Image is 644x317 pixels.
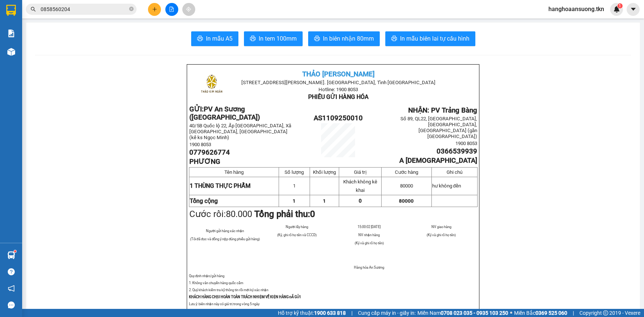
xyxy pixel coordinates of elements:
span: notification [8,285,15,292]
strong: KHÁCH HÀNG CHỊU HOÀN TOÀN TRÁCH NHIỆM VỀ KIỆN HÀNG ĐÃ GỬI [189,295,301,299]
span: In biên nhận 80mm [323,34,374,43]
img: warehouse-icon [7,251,15,259]
span: 0 [359,198,362,204]
span: PHIẾU GỬI HÀNG HÓA [308,93,369,100]
span: close-circle [129,6,134,13]
span: 1900 8053 [189,142,211,147]
span: 15:00:02 [DATE] [358,225,380,229]
span: printer [391,35,397,42]
img: warehouse-icon [7,48,15,56]
span: ⚪️ [510,311,512,314]
span: Cung cấp máy in - giấy in: [358,309,416,317]
span: caret-down [630,6,637,13]
button: printerIn mẫu A5 [191,31,238,46]
strong: 0369 525 060 [535,310,567,316]
span: printer [197,35,203,42]
button: aim [182,3,195,16]
button: plus [148,3,161,16]
span: (Ký và ghi rõ họ tên) [427,233,456,237]
span: 1 [293,183,296,189]
span: 0779626774 [189,148,230,156]
span: close-circle [129,7,134,11]
img: icon-new-feature [613,6,620,13]
span: 1 [619,3,621,8]
span: [STREET_ADDRESS][PERSON_NAME]. [GEOGRAPHIC_DATA], Tỉnh [GEOGRAPHIC_DATA] [241,80,435,85]
strong: Tổng cộng [190,197,218,204]
span: A [DEMOGRAPHIC_DATA] [399,156,477,165]
span: 0 [310,209,315,219]
span: | [351,309,352,317]
span: Số 89, QL22, [GEOGRAPHIC_DATA], [GEOGRAPHIC_DATA], [GEOGRAPHIC_DATA] (gần [GEOGRAPHIC_DATA]) [400,116,477,139]
span: 1. Không vân chuyển hàng quốc cấm [189,281,243,285]
span: 40/5B Quốc lộ 22, Ấp [GEOGRAPHIC_DATA], Xã [GEOGRAPHIC_DATA], [GEOGRAPHIC_DATA] (kế ks Ngọc Minh) [189,123,291,140]
button: printerIn mẫu biên lai tự cấu hình [385,31,475,46]
span: PV An Sương ([GEOGRAPHIC_DATA]) [189,105,260,121]
img: logo-vxr [6,5,16,16]
span: 1 [293,198,296,204]
span: Quy định nhận/gửi hàng [189,274,224,278]
span: | [573,309,574,317]
span: Số lượng [285,169,304,175]
span: Miền Bắc [514,309,567,317]
span: question-circle [8,268,15,275]
span: Giá trị [354,169,366,175]
span: copyright [603,310,608,316]
span: Cước hàng [395,169,418,175]
span: message [8,302,15,309]
button: file-add [165,3,178,16]
span: PHƯƠNG [189,158,220,166]
span: (Ký, ghi rõ họ tên và CCCD) [277,233,317,237]
span: Người gửi hàng xác nhận [206,229,244,233]
span: NV giao hàng [431,225,451,229]
span: 2. Quý khách kiểm tra kỹ thông tin rồi mới ký xác nhận [189,288,268,292]
span: hư không đền [432,183,461,189]
sup: 1 [617,3,623,8]
span: 1900 8053 [455,141,477,146]
span: In mẫu A5 [206,34,233,43]
span: Lưu ý: biên nhận này có giá trị trong vòng 5 ngày [189,302,259,306]
span: Khối lượng [313,169,336,175]
span: hanghoaansuong.tkn [543,4,610,14]
span: In mẫu biên lai tự cấu hình [400,34,469,43]
span: 80000 [400,183,413,189]
span: search [31,7,36,12]
span: printer [314,35,320,42]
strong: 1900 633 818 [314,310,346,316]
sup: 1 [14,250,16,252]
span: 0366539939 [437,147,477,155]
span: file-add [169,7,174,12]
span: Khách không kê khai [343,179,377,193]
span: aim [186,7,191,12]
span: Tên hàng [224,169,244,175]
input: Tìm tên, số ĐT hoặc mã đơn [41,5,128,13]
img: solution-icon [7,30,15,37]
span: printer [250,35,256,42]
span: Người lấy hàng [286,225,308,229]
span: In tem 100mm [259,34,297,43]
strong: 0708 023 035 - 0935 103 250 [441,310,508,316]
span: (Ký và ghi rõ họ tên) [355,241,384,245]
span: Hotline: 1900 8053 [318,87,358,92]
button: printerIn biên nhận 80mm [308,31,380,46]
strong: Tổng phải thu: [254,209,315,219]
span: (Tôi đã đọc và đồng ý nộp đúng phiếu gửi hàng) [190,237,260,241]
span: Hàng hóa An Sương [354,265,384,269]
span: 80000 [399,198,414,204]
span: Cước rồi: [189,209,315,219]
span: Ghi chú [447,169,462,175]
button: caret-down [627,3,640,16]
span: NHẬN: PV Trảng Bàng [408,106,477,114]
span: THẢO [PERSON_NAME] [302,70,375,78]
span: plus [152,7,157,12]
span: 1 THÙNG THỰC PHẨM [190,182,251,189]
span: Miền Nam [417,309,508,317]
strong: GỬI: [189,105,260,121]
span: NV nhận hàng [358,233,380,237]
span: 80.000 [226,209,252,219]
span: AS1109250010 [314,114,363,122]
button: printerIn tem 100mm [244,31,303,46]
span: Hỗ trợ kỹ thuật: [278,309,346,317]
span: 1 [323,198,326,204]
img: logo [193,67,230,103]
